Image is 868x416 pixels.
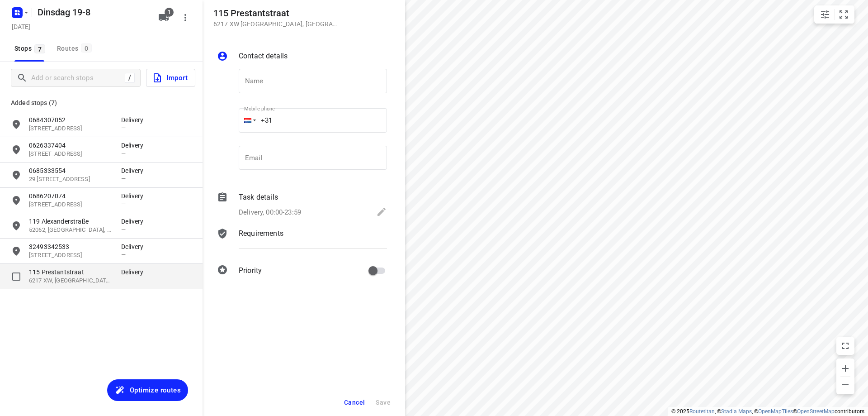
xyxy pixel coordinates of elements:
[81,43,92,53] span: 0
[11,97,192,108] p: Added stops (7)
[29,166,112,175] p: 0685333554
[121,217,148,226] p: Delivery
[107,379,188,401] button: Optimize routes
[340,394,368,411] button: Cancel
[239,265,262,276] p: Priority
[376,206,387,217] svg: Edit
[835,5,853,24] button: Fit zoom
[344,399,365,406] span: Cancel
[217,51,387,63] div: Contact details
[29,175,112,184] p: 29 Oranjestraat, 5091 BK, Oost-, West- en Middelbeers, NL
[121,201,126,207] span: —
[689,408,715,415] a: Routetitan
[29,277,112,285] p: 6217 XW, [GEOGRAPHIC_DATA], [GEOGRAPHIC_DATA]
[152,72,188,84] span: Import
[34,44,45,53] span: 7
[239,192,278,203] p: Task details
[721,408,752,415] a: Stadia Maps
[121,268,148,277] p: Delivery
[8,21,34,32] h5: Project date
[121,115,148,124] p: Delivery
[57,43,94,54] div: Routes
[121,191,148,201] p: Delivery
[758,408,793,415] a: OpenMapTiles
[121,141,148,150] p: Delivery
[29,115,112,124] p: 0684307052
[121,251,126,258] span: —
[213,20,340,28] p: 6217 XW [GEOGRAPHIC_DATA] , [GEOGRAPHIC_DATA]
[239,207,301,218] p: Delivery, 00:00-23:59
[141,69,195,87] a: Import
[239,108,387,133] input: 1 (702) 123-4567
[29,201,112,209] p: 7 Kersenstraat, 5632 XK, Eindhoven, NL
[29,251,112,260] p: 7 Avenue de la Croix Rouge, 4040, Herstal, BE
[29,124,112,133] p: 45 Alberickstraat, 5922 BM, Venlo, NL
[31,71,125,85] input: Add or search stops
[121,175,126,182] span: —
[239,51,288,62] p: Contact details
[125,73,135,83] div: /
[239,108,256,133] div: Netherlands: + 31
[34,5,151,19] h5: Rename
[213,8,340,19] h5: 115 Prestantstraat
[244,106,275,111] label: Mobile phone
[239,228,283,239] p: Requirements
[29,242,112,251] p: 32493342533
[29,191,112,201] p: 0686207074
[121,226,126,233] span: —
[816,5,834,24] button: Map settings
[29,217,112,226] p: 119 Alexanderstraße
[165,8,174,17] span: 1
[797,408,835,415] a: OpenStreetMap
[7,268,25,286] span: Select
[217,192,387,219] div: Task detailsDelivery, 00:00-23:59
[29,226,112,234] p: 52062, [GEOGRAPHIC_DATA], [GEOGRAPHIC_DATA]
[14,43,48,54] span: Stops
[814,5,854,24] div: small contained button group
[176,9,194,27] button: More
[121,150,126,157] span: —
[29,150,112,158] p: 13 Zuiderpoort, 6101 KA, Echt, NL
[121,242,148,251] p: Delivery
[29,268,112,277] p: 115 Prestantstraat
[121,124,126,131] span: —
[121,277,126,283] span: —
[146,69,195,87] button: Import
[29,141,112,150] p: 0626337404
[121,166,148,175] p: Delivery
[155,9,173,27] button: 1
[217,228,387,255] div: Requirements
[130,384,181,396] span: Optimize routes
[671,408,864,415] li: © 2025 , © , © © contributors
